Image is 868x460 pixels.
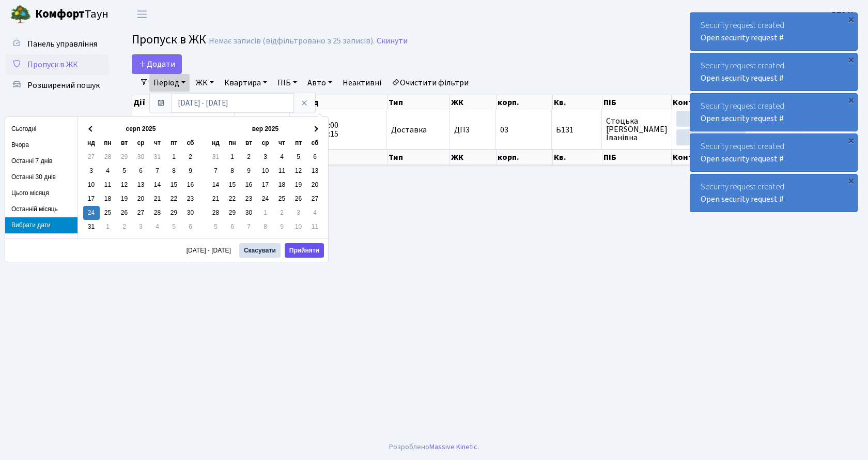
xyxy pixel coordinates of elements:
td: 3 [290,206,307,220]
td: 19 [290,178,307,192]
td: 24 [83,206,100,220]
td: 14 [208,178,224,192]
b: ДП3 К. [830,9,856,20]
span: Панель управління [27,38,97,50]
div: × [846,175,856,186]
th: ср [257,136,274,150]
td: 7 [208,164,224,178]
span: [DATE] - [DATE] [187,247,235,254]
td: 11 [307,220,323,234]
div: Security request created [690,53,857,91]
span: Додати [138,58,175,70]
td: 17 [257,178,274,192]
th: Дії [132,95,235,110]
td: 1 [100,220,116,234]
div: Security request created [690,13,857,50]
a: Open security request # [701,32,784,43]
div: Security request created [690,174,857,212]
td: 4 [274,150,290,164]
td: 27 [83,150,100,164]
th: пт [290,136,307,150]
th: вер 2025 [224,122,307,136]
a: Неактивні [338,74,385,92]
td: 16 [182,178,199,192]
th: Контакти [672,150,750,165]
div: × [846,14,856,24]
td: 31 [149,150,166,164]
td: 7 [149,164,166,178]
td: 25 [100,206,116,220]
td: 12 [116,178,133,192]
td: 5 [290,150,307,164]
li: Сьогодні [5,121,78,137]
th: корп. [497,150,553,165]
th: сб [307,136,323,150]
td: 8 [224,164,241,178]
th: Період [290,150,388,165]
td: 8 [257,220,274,234]
th: ЖК [450,95,496,110]
td: 11 [100,178,116,192]
span: Розширений пошук [27,80,100,91]
td: 7 [241,220,257,234]
div: Security request created [690,134,857,171]
td: 5 [166,220,182,234]
td: 30 [133,150,149,164]
li: Останні 30 днів [5,169,78,185]
td: 2 [116,220,133,234]
td: 3 [257,150,274,164]
td: 2 [274,206,290,220]
td: 15 [166,178,182,192]
div: × [846,54,856,65]
div: Security request created [690,94,857,131]
th: Кв. [553,150,602,165]
td: 27 [133,206,149,220]
a: Панель управління [5,34,109,54]
td: 6 [307,150,323,164]
td: 16 [241,178,257,192]
th: ЖК [450,150,496,165]
th: серп 2025 [100,122,182,136]
li: Вибрати дати [5,217,78,233]
td: 27 [307,192,323,206]
a: Open security request # [701,153,784,165]
td: 22 [224,192,241,206]
td: 21 [149,192,166,206]
td: 6 [133,164,149,178]
a: Квартира [220,74,271,92]
th: нд [208,136,224,150]
td: 14 [149,178,166,192]
span: Пропуск в ЖК [132,31,206,49]
th: Контакти [672,95,750,110]
th: нд [83,136,100,150]
a: ПІБ [273,74,301,92]
div: × [846,135,856,145]
td: 5 [116,164,133,178]
td: 21 [208,192,224,206]
td: 22 [166,192,182,206]
span: 03 [500,124,508,136]
td: 30 [241,206,257,220]
td: 2 [182,150,199,164]
td: 28 [208,206,224,220]
td: 29 [166,206,182,220]
th: Тип [388,150,451,165]
th: вт [241,136,257,150]
a: Розширений пошук [5,75,109,96]
td: 9 [241,164,257,178]
td: 13 [307,164,323,178]
td: 5 [208,220,224,234]
td: 25 [274,192,290,206]
td: 26 [290,192,307,206]
th: ПІБ [602,95,672,110]
span: Таун [35,6,109,23]
td: 10 [290,220,307,234]
span: Б131 [556,126,597,134]
td: 6 [224,220,241,234]
a: Очистити фільтри [388,74,473,92]
th: Тип [388,95,451,110]
td: 9 [274,220,290,234]
a: Авто [303,74,336,92]
li: Вчора [5,137,78,153]
a: ЖК [192,74,218,92]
